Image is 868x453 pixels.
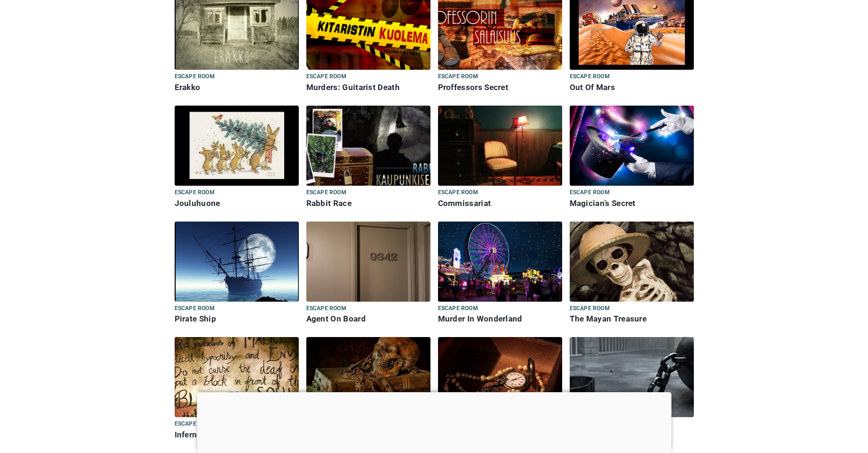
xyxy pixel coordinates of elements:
[438,337,562,417] img: The Shackle King
[306,82,430,92] h6: Murders: Guitarist Death
[438,337,562,442] a: The Shackle King Escape room The Shackle King
[306,337,430,417] img: Flying Dutchman
[306,222,430,302] img: Agent On Board
[306,106,430,210] a: Rabbit Race Escape room Rabbit Race
[306,222,430,326] a: Agent On Board Escape room Agent On Board
[175,106,299,210] a: Jouluhuone Escape room Jouluhuone
[570,106,694,210] a: Magician’s Secret Escape room Magician’s Secret
[175,106,299,186] img: Jouluhuone
[438,222,562,326] a: Murder In Wonderland Escape room Murder In Wonderland
[306,198,430,208] h6: Rabbit Race
[175,198,299,208] h6: Jouluhuone
[175,337,299,417] img: Inferno
[175,222,299,326] a: Pirate Ship Escape room Pirate Ship
[438,222,562,302] img: Murder In Wonderland
[570,106,694,186] img: Magician’s Secret
[570,337,694,442] a: Prison Break Escape room Prison Break
[175,430,299,440] h6: Inferno
[175,188,215,198] span: Escape room
[438,314,562,324] h6: Murder In Wonderland
[306,337,430,442] a: Flying Dutchman Escape room Flying Dutchman
[570,222,694,326] a: The Mayan Treasure Escape room The Mayan Treasure
[570,304,610,314] span: Escape room
[175,419,215,429] span: Escape room
[570,198,694,208] h6: Magician’s Secret
[175,222,299,302] img: Pirate Ship
[306,304,346,314] span: Escape room
[175,72,215,82] span: Escape room
[306,72,346,82] span: Escape room
[570,72,610,82] span: Escape room
[175,304,215,314] span: Escape room
[438,304,478,314] span: Escape room
[570,82,694,92] h6: Out Of Mars
[175,314,299,324] h6: Pirate Ship
[438,106,562,210] a: Commissariat Escape room Commissariat
[306,106,430,186] img: Rabbit Race
[438,72,478,82] span: Escape room
[570,222,694,302] img: The Mayan Treasure
[570,337,694,417] img: Prison Break
[570,188,610,198] span: Escape room
[438,106,562,186] img: Commissariat
[306,188,346,198] span: Escape room
[306,314,430,324] h6: Agent On Board
[175,82,299,92] h6: Erakko
[438,188,478,198] span: Escape room
[438,198,562,208] h6: Commissariat
[570,314,694,324] h6: The Mayan Treasure
[175,337,299,442] a: Inferno Escape room Inferno
[197,392,671,451] iframe: Advertisement
[438,82,562,92] h6: Proffessors Secret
